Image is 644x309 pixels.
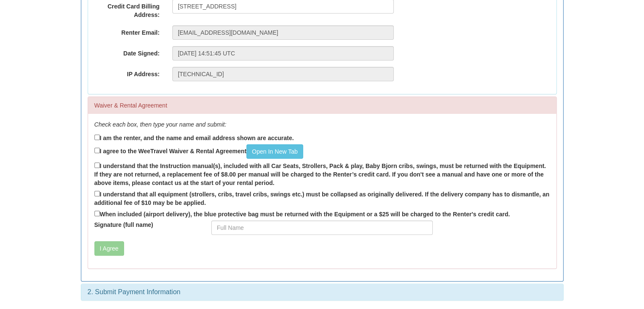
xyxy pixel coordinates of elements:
label: I agree to the WeeTravel Waiver & Rental Agreement [94,144,303,159]
input: When included (airport delivery), the blue protective bag must be returned with the Equipment or ... [94,211,100,216]
a: Open In New Tab [246,144,303,159]
input: I understand that the Instruction manual(s), included with all Car Seats, Strollers, Pack & play,... [94,163,100,168]
input: I agree to the WeeTravel Waiver & Rental AgreementOpen In New Tab [94,148,100,153]
label: Signature (full name) [88,221,205,229]
div: Waiver & Rental Agreement [88,97,556,114]
input: I am the renter, and the name and email address shown are accurate. [94,135,100,140]
label: Renter Email: [88,25,166,37]
input: Full Name [211,221,433,235]
button: I Agree [94,241,124,256]
em: Check each box, then type your name and submit: [94,121,227,128]
label: I understand that all equipment (strollers, cribs, travel cribs, swings etc.) must be collapsed a... [94,189,550,207]
label: I am the renter, and the name and email address shown are accurate. [94,133,294,142]
label: When included (airport delivery), the blue protective bag must be returned with the Equipment or ... [94,209,510,218]
label: IP Address: [88,67,166,78]
label: Date Signed: [88,46,166,58]
label: I understand that the Instruction manual(s), included with all Car Seats, Strollers, Pack & play,... [94,161,550,187]
input: I understand that all equipment (strollers, cribs, travel cribs, swings etc.) must be collapsed a... [94,191,100,196]
h3: 2. Submit Payment Information [88,288,557,296]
